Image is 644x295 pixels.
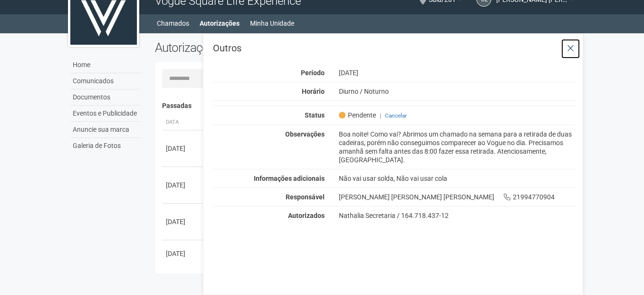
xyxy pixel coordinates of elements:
[332,193,583,201] div: [PERSON_NAME] [PERSON_NAME] [PERSON_NAME] 21994770904
[285,130,325,138] strong: Observações
[339,211,576,220] div: Nathalia Secretaria / 164.718.437-12
[162,102,569,109] h4: Passadas
[385,112,407,119] a: Cancelar
[286,193,325,201] strong: Responsável
[166,249,201,258] div: [DATE]
[288,212,325,219] strong: Autorizados
[166,144,201,153] div: [DATE]
[380,112,381,119] span: |
[213,43,576,53] h3: Outros
[166,217,201,226] div: [DATE]
[200,17,240,30] a: Autorizações
[70,89,141,106] a: Documentos
[254,175,325,182] strong: Informações adicionais
[250,17,294,30] a: Minha Unidade
[332,87,583,96] div: Diurno / Noturno
[166,180,201,190] div: [DATE]
[70,138,141,154] a: Galeria de Fotos
[70,122,141,138] a: Anuncie sua marca
[70,73,141,89] a: Comunicados
[339,111,376,119] span: Pendente
[162,115,205,130] th: Data
[332,174,583,183] div: Não vai usar solda, Não vai usar cola
[332,69,583,77] div: [DATE]
[155,40,358,55] h2: Autorizações
[70,57,141,73] a: Home
[305,111,325,119] strong: Status
[332,130,583,164] div: Boa noite! Como vai? Abrimos um chamado na semana para a retirada de duas cadeiras, porém não con...
[301,69,325,77] strong: Período
[157,17,189,30] a: Chamados
[70,106,141,122] a: Eventos e Publicidade
[302,88,325,95] strong: Horário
